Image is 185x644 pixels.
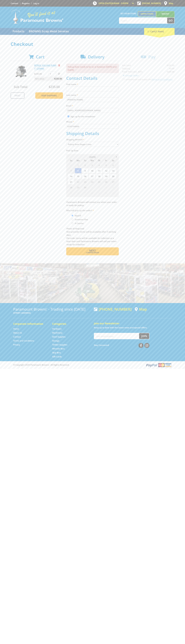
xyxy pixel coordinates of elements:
a: Go to the Products page [11,28,26,35]
span: 21 [68,179,74,184]
a: Go to the Contact page [13,335,21,338]
span: 18 [96,174,102,179]
span: Next [89,249,96,252]
input: Search [119,18,167,23]
span: 3 [103,185,109,190]
div: Stay Connected [94,342,149,348]
span: 14 [68,174,74,179]
a: Gepps Cross [138,11,156,16]
span: 10 [103,190,109,196]
span: $235.00 [54,77,62,81]
label: A Courier [74,221,85,226]
span: 8 [75,168,81,173]
span: 22 [75,179,81,184]
label: Last name [66,93,119,97]
label: Someone Else [74,217,89,222]
p: $235.00 [34,72,48,75]
span: $235.00 [49,85,60,89]
h5: Corporate Information [13,322,47,326]
p: Item total: [34,77,63,81]
label: Myself [74,213,82,218]
span: 31 [68,162,74,168]
span: 6 [75,190,81,196]
a: Go to the Home page [13,327,19,330]
input: Please select who will pick up the order. [72,222,73,224]
label: First name [66,83,119,86]
span: 1 [75,162,81,168]
button: Go [167,18,174,23]
span: 9 [82,168,88,173]
h1: Checkout [11,41,175,47]
span: OPEN [DATE] [99,2,128,5]
select: Please select a shipping method. [66,142,119,147]
em: Paramount Browns will contact you when your order is ready for pickup [66,201,117,207]
p: Keep up to date with the latest news and special offers. [94,326,172,329]
span: Su [68,159,74,162]
span: 30 [82,185,88,190]
span: Cart [36,54,45,60]
button: Join [139,333,149,339]
span: Confirm order [72,252,113,253]
span: 2 [96,185,102,190]
a: View a map of Gepps Cross location [135,307,147,311]
a: Go to the Gift Cards page [52,355,62,358]
a: Go to the registration page [22,2,30,5]
span: Sa [110,159,117,162]
a: Print [11,92,24,99]
span: 9 [96,190,102,196]
label: Who will pick up the order? [66,209,119,212]
span: 29 [75,185,81,190]
a: Go to the Machinery page [52,331,62,334]
a: Go to the Steel Supplies page [52,335,65,338]
span: 20 [110,174,117,179]
input: Please enter your telephone number. [66,124,119,129]
span: 8:00am - 5:00pm [112,2,128,5]
input: Please enter your first name. [66,87,119,91]
div: [PHONE_NUMBER] [94,307,132,311]
span: [DATE] [89,156,96,158]
h2: Contact Details [66,76,119,81]
input: Please select who will pick up the order. [72,215,73,216]
span: 8 [89,190,95,196]
span: 12 [103,168,109,173]
span: 2 [82,162,88,168]
div: ® Copyright 2025 Paramount Browns'. All Rights Reserved. [11,363,175,367]
a: Keep Shopping [35,92,63,99]
label: Shipping Method [66,138,119,141]
input: Please select who will pick up the order. [72,219,73,220]
span: 15 [75,174,81,179]
a: Go to the Privacy page [13,343,20,346]
span: 10 [89,168,95,173]
span: 4 [110,185,117,190]
span: 11 [110,190,117,196]
span: 3 [89,162,95,168]
button: Next Confirm order [66,247,119,255]
a: PETROL VOLUME PUMP 1" (25MM) [34,64,56,70]
span: Fr [103,159,109,162]
a: Remove from cart [58,64,60,67]
span: 24 [89,179,95,184]
a: Go to the Hardware page [52,327,62,330]
p: [STREET_ADDRESS] [13,311,91,314]
input: Please enter your last name. [66,97,119,102]
div: Cart [144,28,175,35]
a: Go to the Storage page [52,339,60,342]
span: 26 [103,179,109,184]
p: Pickup Date needs to be on or between [DATE] and [DATE] [66,64,119,73]
input: Please enter your email address. [66,108,119,113]
span: We [89,159,95,162]
span: 1 [89,185,95,190]
input: Your email address [94,333,139,339]
label: Sign up for the newsletter [70,115,95,118]
span: 7 [68,168,74,173]
span: 25 [96,179,102,184]
a: Go to the Timber Supplies page [52,343,67,346]
a: Go to the Contact page [11,2,18,5]
span: 16 [82,174,88,179]
span: 5 [103,162,109,168]
span: Tu [82,159,88,162]
span: Delivery [88,54,104,60]
label: Email [66,104,119,107]
h2: Shipping Details [66,131,119,136]
span: 17 [89,174,95,179]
